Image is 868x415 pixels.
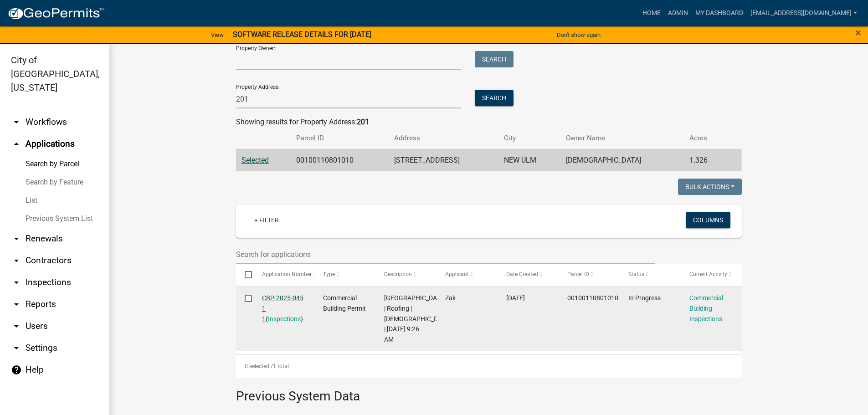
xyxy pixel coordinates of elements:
strong: SOFTWARE RELEASE DETAILS FOR [DATE] [233,30,371,39]
a: Commercial Building Inspections [689,294,723,323]
th: Acres [684,128,726,149]
div: ( ) [262,293,306,324]
h3: Previous System Data [236,378,742,406]
i: arrow_drop_down [11,117,22,128]
span: × [855,26,861,39]
datatable-header-cell: Select [236,264,253,286]
strong: 201 [357,118,369,126]
i: arrow_drop_down [11,233,22,244]
datatable-header-cell: Status [620,264,681,286]
td: 00100110801010 [291,149,389,171]
input: Search for applications [236,245,655,264]
th: City [498,128,560,149]
a: Admin [664,5,692,22]
a: Selected [241,156,269,164]
td: NEW ULM [498,149,560,171]
i: arrow_drop_down [11,343,22,354]
td: [DEMOGRAPHIC_DATA] [560,149,684,171]
a: Home [639,5,664,22]
i: arrow_drop_down [11,277,22,288]
div: Showing results for Property Address: [236,117,742,128]
datatable-header-cell: Current Activity [681,264,742,286]
i: arrow_drop_down [11,321,22,332]
datatable-header-cell: Parcel ID [559,264,620,286]
span: Applicant [445,271,469,277]
i: help [11,364,22,375]
a: My Dashboard [692,5,747,22]
th: Parcel ID [291,128,389,149]
span: Description [384,271,412,277]
button: Search [475,90,514,106]
datatable-header-cell: Description [375,264,437,286]
a: CBP-2025-045 1 1 [262,294,303,323]
td: 1.326 [684,149,726,171]
button: Columns [686,212,730,228]
i: arrow_drop_down [11,299,22,310]
datatable-header-cell: Date Created [498,264,559,286]
span: Current Activity [689,271,727,277]
datatable-header-cell: Type [314,264,375,286]
datatable-header-cell: Application Number [253,264,314,286]
i: arrow_drop_up [11,138,22,149]
a: View [207,27,227,42]
button: Don't show again [553,27,604,42]
span: Type [323,271,335,277]
button: Bulk Actions [678,179,742,195]
span: 00100110801010 [567,294,618,302]
span: 09/26/2025 [506,294,525,302]
span: Date Created [506,271,538,277]
span: 201 STATE ST N | Roofing | ST PAULS EV LUTHERAN CHURCH | 10/02/2025 9:26 AM [384,294,451,343]
span: Zak [445,294,456,302]
span: In Progress [628,294,661,302]
span: Commercial Building Permit [323,294,366,312]
span: Application Number [262,271,312,277]
td: [STREET_ADDRESS] [389,149,498,171]
button: Search [475,51,514,67]
datatable-header-cell: Applicant [437,264,498,286]
th: Address [389,128,498,149]
a: [EMAIL_ADDRESS][DOMAIN_NAME] [747,5,861,22]
span: 0 selected / [245,363,273,369]
th: Owner Name [560,128,684,149]
a: Inspections [268,315,301,323]
div: 1 total [236,355,742,378]
i: arrow_drop_down [11,255,22,266]
span: Parcel ID [567,271,589,277]
span: Status [628,271,644,277]
button: Close [855,27,861,38]
a: + Filter [247,212,286,228]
